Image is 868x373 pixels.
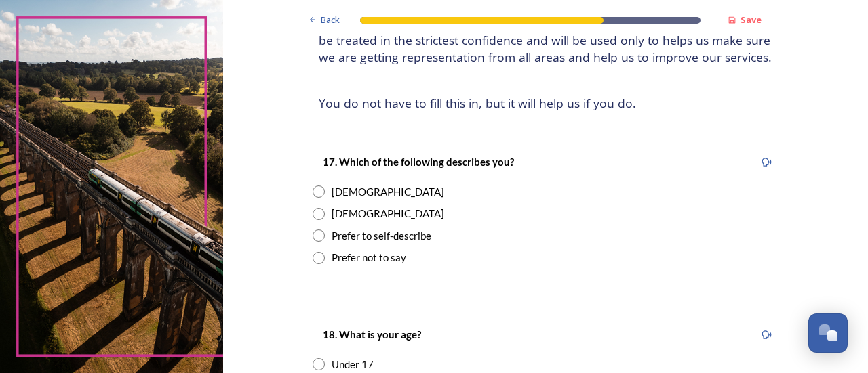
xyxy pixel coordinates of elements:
[332,206,444,221] div: [DEMOGRAPHIC_DATA]
[741,14,762,26] strong: Save
[808,313,848,353] button: Open Chat
[321,14,340,26] span: Back
[332,357,374,372] div: Under 17
[332,228,431,244] div: Prefer to self-describe
[332,184,444,200] div: [DEMOGRAPHIC_DATA]
[332,250,406,265] div: Prefer not to say
[323,156,514,168] strong: 17. Which of the following describes you?
[319,95,773,112] h4: You do not have to fill this in, but it will help us if you do.
[323,328,421,341] strong: 18. What is your age?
